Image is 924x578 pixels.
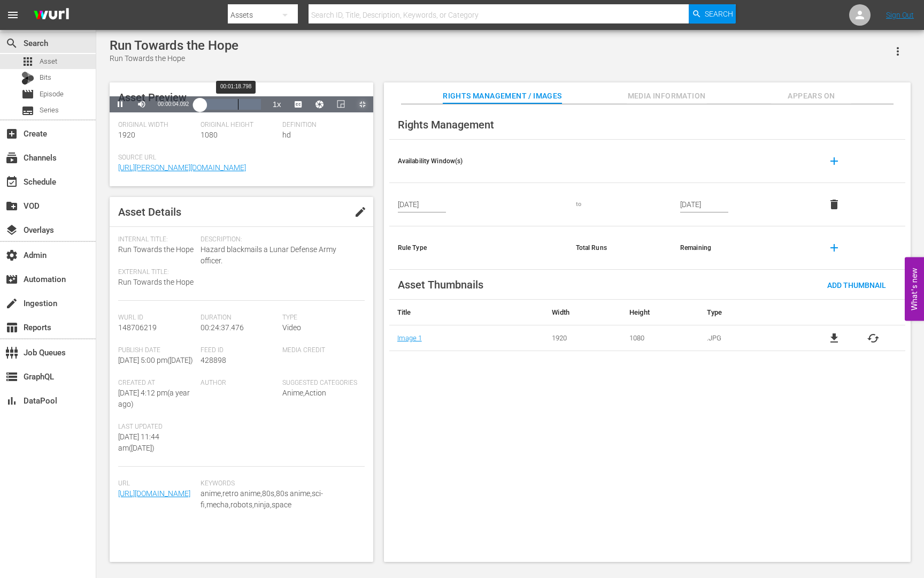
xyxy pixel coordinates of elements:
span: edit [354,206,367,218]
span: Anime,Action [282,389,326,397]
th: Height [621,300,699,325]
td: .JPG [699,325,802,351]
span: Channels [5,151,18,164]
button: Search [689,4,736,24]
span: Search [705,4,733,24]
span: anime,retro anime,80s,80s anime,sci-fi,mecha,robots,ninja,space [201,488,359,511]
button: Picture-in-Picture [330,96,352,112]
span: Series [40,105,59,116]
span: 00:00:04.092 [158,101,189,107]
button: add [821,148,847,174]
span: Hazard blackmails a Lunar Defense Army officer. [201,244,359,267]
span: Run Towards the Hope [118,245,194,254]
span: Created At [118,379,195,387]
button: Captions [288,96,309,112]
span: External Title: [118,268,195,277]
span: Original Height [201,121,278,130]
span: 428898 [201,356,226,364]
button: Jump To Time [309,96,330,112]
th: Type [699,300,802,325]
span: 1920 [118,131,135,139]
span: Suggested Categories [282,379,359,387]
span: Asset [40,56,57,67]
span: 00:24:37.476 [201,323,244,332]
span: Rights Management [398,118,494,131]
button: add [821,235,847,261]
span: Overlays [5,224,18,237]
div: Progress Bar [199,99,260,110]
div: to [576,200,663,209]
span: Asset Details [118,206,181,218]
span: Type [282,314,359,322]
span: add [828,155,841,168]
div: Run Towards the Hope [110,53,238,64]
button: delete [821,192,847,217]
span: Add Thumbnail [819,281,895,290]
span: Media Information [627,89,707,103]
span: Episode [40,89,64,100]
span: Schedule [5,176,18,188]
span: Asset Thumbnails [398,278,483,291]
span: Publish Date [118,346,195,355]
span: [DATE] 11:44 am ( [DATE] ) [118,432,159,452]
span: 1080 [201,131,218,139]
span: menu [6,9,19,21]
span: Create [5,127,18,140]
span: Episode [21,88,34,101]
span: VOD [5,200,18,212]
span: Reports [5,321,18,334]
span: Keywords [201,480,359,488]
span: Feed ID [201,346,278,355]
span: Definition [282,121,359,130]
a: [URL][PERSON_NAME][DOMAIN_NAME] [118,163,246,172]
span: Admin [5,249,18,262]
button: Exit Fullscreen [352,96,373,112]
th: Rule Type [389,226,567,270]
span: [DATE] 4:12 pm ( a year ago ) [118,389,190,408]
span: DataPool [5,394,18,407]
th: Remaining [672,226,813,270]
div: Bits [21,72,34,85]
td: 1920 [544,325,621,351]
span: Source Url [118,154,359,162]
img: ans4CAIJ8jUAAAAAAAAAAAAAAAAAAAAAAAAgQb4GAAAAAAAAAAAAAAAAAAAAAAAAJMjXAAAAAAAAAAAAAAAAAAAAAAAAgAT5G... [26,3,77,28]
th: Availability Window(s) [389,140,567,183]
span: Original Width [118,121,195,130]
a: [URL][DOMAIN_NAME] [118,489,190,498]
span: Video [282,323,301,332]
span: Automation [5,273,18,286]
span: Search [5,37,18,50]
span: Author [201,379,278,387]
span: Appears On [771,89,851,103]
span: add [828,241,841,254]
th: Width [544,300,621,325]
button: Add Thumbnail [819,275,895,294]
span: Ingestion [5,297,18,310]
span: Url [118,480,195,488]
span: Rights Management / Images [443,89,561,103]
a: Sign Out [886,11,914,19]
span: 148706219 [118,323,157,332]
button: Open Feedback Widget [905,257,924,321]
span: file_download [828,332,841,345]
th: Title [389,300,544,325]
span: Job Queues [5,346,18,359]
button: cached [867,332,880,345]
span: Series [21,104,34,117]
th: Total Runs [567,226,672,270]
span: Bits [40,72,51,83]
div: Run Towards the Hope [110,38,238,53]
button: Playback Rate [266,96,288,112]
span: Asset [21,55,34,68]
button: Pause [110,96,131,112]
span: Media Credit [282,346,359,355]
button: edit [348,199,373,225]
a: Image 1 [397,334,422,342]
span: Description: [201,235,359,244]
span: hd [282,131,291,139]
span: Last Updated [118,423,195,431]
button: Mute [131,96,152,112]
span: Duration [201,314,278,322]
span: Wurl Id [118,314,195,322]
